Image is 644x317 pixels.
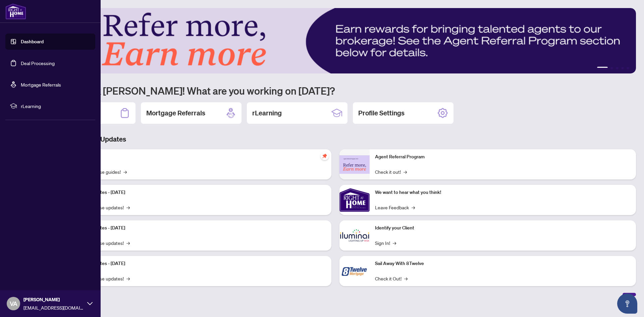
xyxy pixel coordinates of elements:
button: 2 [610,67,613,69]
a: Dashboard [21,39,44,45]
img: Sail Away With 8Twelve [339,256,370,286]
a: Check it out!→ [375,168,407,175]
h2: Profile Settings [358,108,405,118]
p: Self-Help [70,153,326,161]
h1: Welcome back [PERSON_NAME]! What are you working on [DATE]? [35,84,636,97]
a: Deal Processing [21,60,55,66]
p: Platform Updates - [DATE] [70,260,326,267]
button: Open asap [617,294,637,314]
img: Agent Referral Program [339,155,370,174]
span: pushpin [321,152,329,160]
img: We want to hear what you think! [339,185,370,215]
img: logo [5,3,26,19]
span: → [412,204,415,211]
span: → [126,275,130,282]
span: → [404,168,407,175]
h2: Mortgage Referrals [146,108,205,118]
button: 4 [621,67,624,69]
button: 3 [616,67,619,69]
span: [PERSON_NAME] [23,296,84,303]
span: → [123,168,127,175]
span: → [404,275,408,282]
img: Slide 0 [35,8,636,73]
span: VA [10,299,17,308]
p: Platform Updates - [DATE] [70,224,326,232]
span: → [126,239,130,247]
button: 5 [627,67,629,69]
p: Sail Away With 8Twelve [375,260,631,267]
img: Identify your Client [339,220,370,251]
h2: rLearning [252,108,282,118]
span: rLearning [21,102,91,110]
p: We want to hear what you think! [375,189,631,196]
button: 1 [597,67,608,69]
span: → [126,204,130,211]
a: Leave Feedback→ [375,204,415,211]
a: Mortgage Referrals [21,82,61,88]
p: Identify your Client [375,224,631,232]
span: → [393,239,396,247]
p: Platform Updates - [DATE] [70,189,326,196]
a: Check it Out!→ [375,275,408,282]
h3: Brokerage & Industry Updates [35,135,636,144]
p: Agent Referral Program [375,153,631,161]
a: Sign In!→ [375,239,396,247]
span: [EMAIL_ADDRESS][DOMAIN_NAME] [23,304,84,311]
